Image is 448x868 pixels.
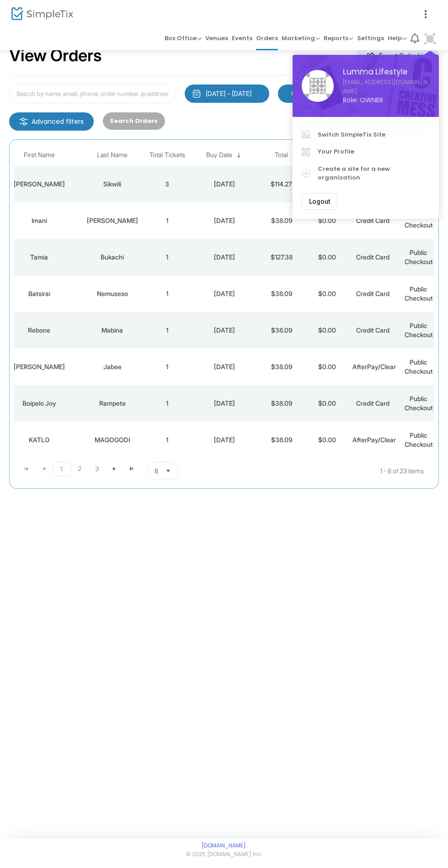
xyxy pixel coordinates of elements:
[343,95,430,105] span: Role: OWNER
[302,160,430,186] a: Create a site for a new organization
[343,66,430,78] span: Lumma Lifestyle
[318,130,430,139] span: Switch SimpleTix Site
[302,143,430,160] a: Your Profile
[318,147,430,156] span: Your Profile
[309,198,330,205] span: Logout
[302,193,337,210] button: Logout
[343,78,430,95] a: [EMAIL_ADDRESS][DOMAIN_NAME]
[318,164,430,182] span: Create a site for a new organization
[302,126,430,143] a: Switch SimpleTix Site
